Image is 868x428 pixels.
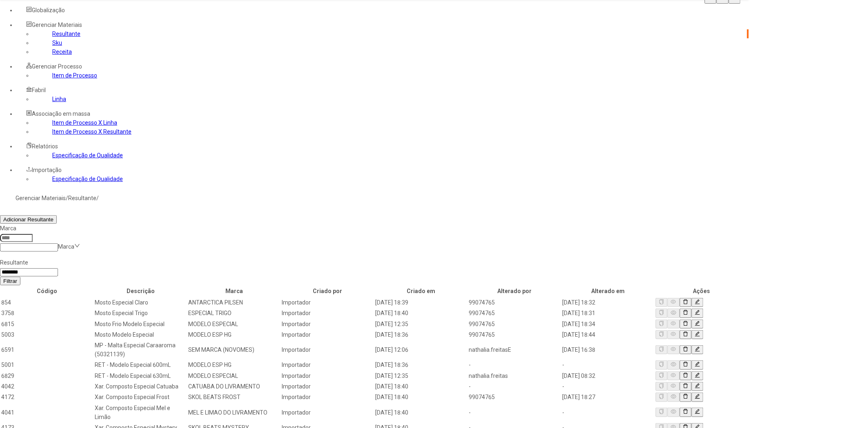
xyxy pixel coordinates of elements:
td: Xar. Composto Especial Catuaba [94,382,187,391]
td: Importador [281,308,374,318]
td: SEM MARCA (NOVOMES) [188,340,280,359]
td: RET - Modelo Especial 600mL [94,360,187,370]
td: 99074765 [468,330,561,340]
a: Item de Processo [52,72,97,79]
td: Xar. Composto Especial Mel e Limão [94,403,187,422]
td: [DATE] 18:32 [562,298,654,307]
td: Importador [281,392,374,402]
a: Especificação de Qualidade [52,176,123,182]
td: ANTARCTICA PILSEN [188,298,280,307]
a: Item de Processo X Resultante [52,128,131,135]
td: nathalia.freitas [468,371,561,381]
td: Mosto Frio Modelo Especial [94,319,187,329]
td: Importador [281,371,374,381]
td: Mosto Especial Claro [94,298,187,307]
td: [DATE] 16:38 [562,340,654,359]
td: [DATE] 18:34 [562,319,654,329]
td: Importador [281,330,374,340]
a: Item de Processo X Linha [52,119,117,126]
td: MODELO ESPECIAL [188,371,280,381]
td: MODELO ESP HG [188,360,280,370]
td: 5003 [1,330,93,340]
td: [DATE] 18:40 [375,308,467,318]
td: Importador [281,403,374,422]
a: Linha [52,96,66,102]
span: Adicionar Resultante [3,216,53,223]
th: Descrição [94,286,187,296]
td: Importador [281,340,374,359]
th: Alterado em [562,286,654,296]
a: Gerenciar Materiais [16,195,66,201]
td: [DATE] 08:32 [562,371,654,381]
td: Xar. Composto Especial Frost [94,392,187,402]
nz-breadcrumb-separator: / [96,195,99,201]
td: MEL E LIMAO DO LIVRAMENTO [188,403,280,422]
td: 6815 [1,319,93,329]
td: CATUABA DO LIVRAMENTO [188,382,280,391]
span: Filtrar [3,278,17,284]
td: Mosto Especial Trigo [94,308,187,318]
th: Criado por [281,286,374,296]
a: Resultante [68,195,96,201]
td: Importador [281,319,374,329]
td: [DATE] 18:31 [562,308,654,318]
td: - [562,360,654,370]
th: Marca [188,286,280,296]
span: Relatórios [32,143,58,150]
span: Globalização [32,7,65,13]
td: SKOL BEATS FROST [188,392,280,402]
td: MODELO ESP HG [188,330,280,340]
span: Gerenciar Processo [32,63,82,70]
td: [DATE] 18:27 [562,392,654,402]
th: Ações [655,286,748,296]
td: [DATE] 18:40 [375,403,467,422]
span: Fabril [32,87,46,93]
nz-select-placeholder: Marca [58,243,74,250]
td: 99074765 [468,392,561,402]
td: MP - Malta Especial Caraaroma (50321139) [94,340,187,359]
td: 6591 [1,340,93,359]
td: 99074765 [468,308,561,318]
a: Resultante [52,31,80,37]
td: [DATE] 12:06 [375,340,467,359]
td: 3758 [1,308,93,318]
nz-breadcrumb-separator: / [66,195,68,201]
td: nathalia.freitasE [468,340,561,359]
a: Especificação de Qualidade [52,152,123,159]
td: [DATE] 18:44 [562,330,654,340]
td: 5001 [1,360,93,370]
td: 99074765 [468,319,561,329]
td: [DATE] 18:36 [375,360,467,370]
td: RET - Modelo Especial 630mL [94,371,187,381]
td: [DATE] 18:40 [375,382,467,391]
td: 854 [1,298,93,307]
td: [DATE] 12:35 [375,319,467,329]
td: ESPECIAL TRIGO [188,308,280,318]
td: Importador [281,360,374,370]
td: - [562,403,654,422]
td: 4172 [1,392,93,402]
span: Importação [32,167,62,173]
td: - [468,382,561,391]
td: MODELO ESPECIAL [188,319,280,329]
th: Criado em [375,286,467,296]
td: [DATE] 18:39 [375,298,467,307]
a: Receita [52,49,72,55]
td: Importador [281,298,374,307]
td: 99074765 [468,298,561,307]
td: Mosto Modelo Especial [94,330,187,340]
td: [DATE] 18:36 [375,330,467,340]
span: Gerenciar Materiais [32,22,82,28]
td: 4041 [1,403,93,422]
td: - [562,382,654,391]
span: Associação em massa [32,110,90,117]
td: 4042 [1,382,93,391]
td: [DATE] 12:35 [375,371,467,381]
th: Código [1,286,93,296]
td: - [468,360,561,370]
a: Sku [52,40,62,46]
td: Importador [281,382,374,391]
td: 6829 [1,371,93,381]
td: - [468,403,561,422]
td: [DATE] 18:40 [375,392,467,402]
